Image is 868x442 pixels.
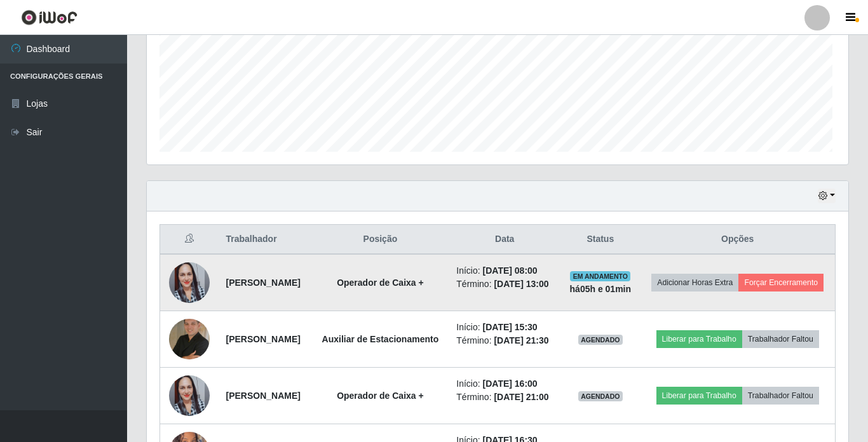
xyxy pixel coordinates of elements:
[494,335,548,345] time: [DATE] 21:30
[483,265,538,276] time: [DATE] 08:00
[21,10,78,25] img: CoreUI Logo
[226,334,300,344] strong: [PERSON_NAME]
[656,330,742,348] button: Liberar para Trabalho
[169,359,210,432] img: 1689874098010.jpeg
[560,225,640,255] th: Status
[570,271,630,281] span: EM ANDAMENTO
[169,246,210,319] img: 1689874098010.jpeg
[226,278,300,288] strong: [PERSON_NAME]
[656,387,742,405] button: Liberar para Trabalho
[742,330,819,348] button: Trabalhador Faltou
[570,284,632,294] strong: há 05 h e 01 min
[449,225,560,255] th: Data
[456,391,553,404] li: Término:
[651,274,738,291] button: Adicionar Horas Extra
[456,377,553,391] li: Início:
[337,278,424,288] strong: Operador de Caixa +
[738,274,824,291] button: Forçar Encerramento
[226,391,300,401] strong: [PERSON_NAME]
[218,225,311,255] th: Trabalhador
[483,378,538,389] time: [DATE] 16:00
[322,334,439,344] strong: Auxiliar de Estacionamento
[494,279,548,289] time: [DATE] 13:00
[578,335,623,345] span: AGENDADO
[494,392,548,402] time: [DATE] 21:00
[456,334,553,347] li: Término:
[578,391,623,401] span: AGENDADO
[456,278,553,291] li: Término:
[337,391,424,401] strong: Operador de Caixa +
[640,225,835,255] th: Opções
[169,319,210,359] img: 1679057425949.jpeg
[483,322,538,332] time: [DATE] 15:30
[742,387,819,405] button: Trabalhador Faltou
[456,321,553,334] li: Início:
[456,264,553,278] li: Início:
[312,225,449,255] th: Posição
